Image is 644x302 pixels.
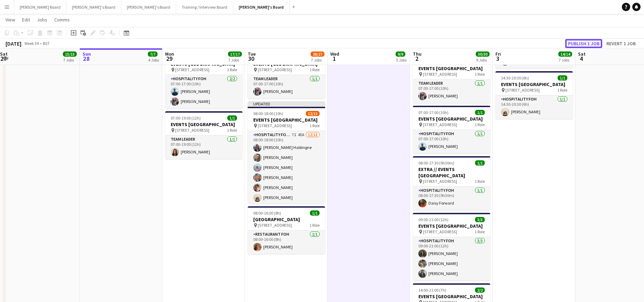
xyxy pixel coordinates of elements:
[423,179,457,184] span: [STREET_ADDRESS]
[413,187,490,210] app-card-role: Hospitality FOH1/108:00-17:30 (9h30m)Daisy Forward
[165,111,243,159] app-job-card: 07:00-19:00 (12h)1/1EVENTS [GEOGRAPHIC_DATA] [STREET_ADDRESS]1 RoleTEAM LEADER1/107:00-19:00 (12h...
[227,115,237,121] span: 1/1
[475,122,485,127] span: 1 Role
[258,223,292,228] span: [STREET_ADDRESS]
[330,51,339,57] span: Wed
[165,121,243,128] h3: EVENTS [GEOGRAPHIC_DATA]
[310,123,320,128] span: 1 Role
[413,237,490,281] app-card-role: Hospitality FOH3/309:00-21:00 (12h)[PERSON_NAME][PERSON_NAME][PERSON_NAME]
[227,67,237,72] span: 1 Role
[578,51,586,57] span: Sat
[413,65,490,72] h3: EVENTS [GEOGRAPHIC_DATA]
[171,115,201,121] span: 07:00-19:00 (12h)
[475,217,485,222] span: 3/3
[311,51,324,57] span: 26/27
[248,216,325,223] h3: [GEOGRAPHIC_DATA]
[475,229,485,234] span: 1 Role
[176,0,233,14] button: Training / Interview Board
[475,72,485,77] span: 1 Role
[495,51,501,57] span: Fri
[413,130,490,153] app-card-role: Hospitality FOH1/107:00-17:00 (10h)[PERSON_NAME]
[413,106,490,153] app-job-card: 07:00-17:00 (10h)1/1EVENTS [GEOGRAPHIC_DATA] [STREET_ADDRESS]1 RoleHospitality FOH1/107:00-17:00 ...
[258,67,292,72] span: [STREET_ADDRESS]
[43,41,50,46] div: BST
[165,75,243,108] app-card-role: Hospitality FOH2/207:00-17:00 (10h)[PERSON_NAME][PERSON_NAME]
[228,51,242,57] span: 17/17
[413,51,422,57] span: Thu
[557,87,567,93] span: 1 Role
[495,71,573,119] app-job-card: 14:30-20:30 (6h)1/1EVENTS [GEOGRAPHIC_DATA] [STREET_ADDRESS]1 RoleHospitality FOH1/114:30-20:30 (...
[148,51,158,57] span: 7/7
[175,128,209,133] span: [STREET_ADDRESS]
[423,229,457,234] span: [STREET_ADDRESS]
[248,101,325,204] app-job-card: Updated08:00-18:00 (10h)12/13EVENTS [GEOGRAPHIC_DATA] [STREET_ADDRESS]1 RoleHospitality FOH - BAT...
[22,17,30,23] span: Edit
[475,110,485,115] span: 1/1
[6,17,15,23] span: View
[121,0,176,14] button: [PERSON_NAME]'s Board
[396,51,405,57] span: 9/9
[34,15,50,24] a: Jobs
[413,55,490,103] app-job-card: 07:00-17:00 (10h)1/1EVENTS [GEOGRAPHIC_DATA] [STREET_ADDRESS]1 RoleTEAM LEADER1/107:00-17:00 (10h...
[418,160,454,166] span: 08:00-17:30 (9h30m)
[413,223,490,229] h3: EVENTS [GEOGRAPHIC_DATA]
[63,51,77,57] span: 15/15
[66,0,121,14] button: [PERSON_NAME]'s Board
[418,287,446,293] span: 14:00-21:00 (7h)
[253,210,281,216] span: 08:00-16:00 (8h)
[247,55,256,63] span: 30
[418,110,448,115] span: 07:00-17:00 (10h)
[310,223,320,228] span: 1 Role
[164,55,174,63] span: 29
[54,17,70,23] span: Comms
[19,15,33,24] a: Edit
[413,213,490,281] div: 09:00-21:00 (12h)3/3EVENTS [GEOGRAPHIC_DATA] [STREET_ADDRESS]1 RoleHospitality FOH3/309:00-21:00 ...
[227,128,237,133] span: 1 Role
[494,55,501,63] span: 3
[148,57,159,63] div: 4 Jobs
[306,111,320,116] span: 12/13
[248,230,325,254] app-card-role: Restaurant FOH1/108:00-16:00 (8h)[PERSON_NAME]
[165,51,243,108] app-job-card: 07:00-17:00 (10h)2/2EVENTS [GEOGRAPHIC_DATA] [STREET_ADDRESS]1 RoleHospitality FOH2/207:00-17:00 ...
[248,131,325,275] app-card-role: Hospitality FOH - BAT TLC7I45A12/1308:00-18:00 (10h)[PERSON_NAME] Hablingne[PERSON_NAME][PERSON_N...
[248,206,325,254] app-job-card: 08:00-16:00 (8h)1/1[GEOGRAPHIC_DATA] [STREET_ADDRESS]1 RoleRestaurant FOH1/108:00-16:00 (8h)[PERS...
[14,0,66,14] button: [PERSON_NAME] Board
[37,17,47,23] span: Jobs
[258,123,292,128] span: [STREET_ADDRESS]
[558,51,572,57] span: 14/14
[6,40,21,47] div: [DATE]
[311,57,324,63] div: 7 Jobs
[577,55,586,63] span: 4
[413,156,490,210] app-job-card: 08:00-17:30 (9h30m)1/1EXTRA // EVENTS [GEOGRAPHIC_DATA] [STREET_ADDRESS]1 RoleHospitality FOH1/10...
[413,116,490,122] h3: EVENTS [GEOGRAPHIC_DATA]
[413,293,490,300] h3: EVENTS [GEOGRAPHIC_DATA]
[233,0,290,14] button: [PERSON_NAME]'s Board
[604,39,638,48] button: Revert 1 job
[253,111,283,116] span: 08:00-18:00 (10h)
[23,41,40,46] span: Week 39
[495,81,573,87] h3: EVENTS [GEOGRAPHIC_DATA]
[329,55,339,63] span: 1
[413,79,490,103] app-card-role: TEAM LEADER1/107:00-17:00 (10h)[PERSON_NAME]
[475,287,485,293] span: 2/2
[51,15,73,24] a: Comms
[248,75,325,98] app-card-role: TEAM LEADER1/107:00-17:00 (10h)[PERSON_NAME]
[423,122,457,127] span: [STREET_ADDRESS]
[475,160,485,166] span: 1/1
[501,75,529,81] span: 14:30-20:30 (6h)
[565,39,602,48] button: Publish 1 job
[248,51,325,98] app-job-card: 07:00-17:00 (10h)1/1EVENTS [GEOGRAPHIC_DATA] [STREET_ADDRESS]1 RoleTEAM LEADER1/107:00-17:00 (10h...
[505,87,540,93] span: [STREET_ADDRESS]
[418,217,448,222] span: 09:00-21:00 (12h)
[248,101,325,107] div: Updated
[475,179,485,184] span: 1 Role
[248,51,256,57] span: Tue
[165,51,174,57] span: Mon
[413,166,490,179] h3: EXTRA // EVENTS [GEOGRAPHIC_DATA]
